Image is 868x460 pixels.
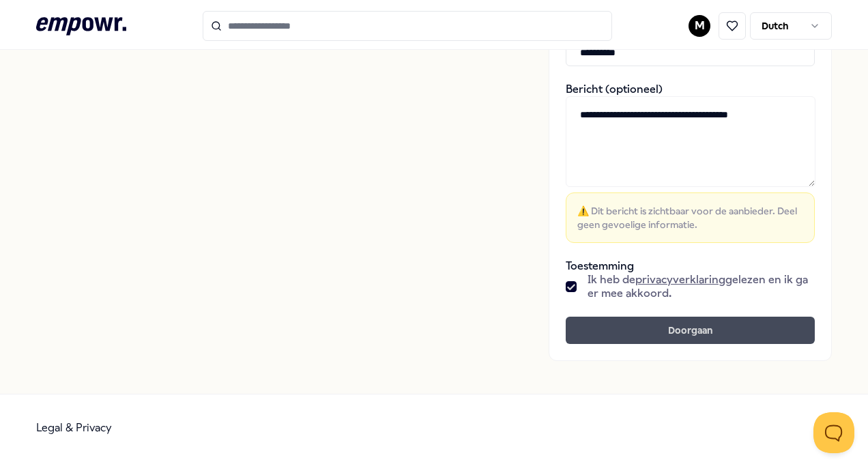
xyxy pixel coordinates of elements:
button: Doorgaan [566,317,815,344]
div: Bericht (optioneel) [566,83,815,243]
input: Search for products, categories or subcategories [203,11,612,41]
span: ⚠️ Dit bericht is zichtbaar voor de aanbieder. Deel geen gevoelige informatie. [577,204,803,231]
iframe: Help Scout Beacon - Open [813,412,854,453]
a: privacyverklaring [635,273,725,286]
div: Toestemming [566,259,815,300]
button: M [689,15,710,37]
a: Legal & Privacy [36,421,112,434]
span: Ik heb de gelezen en ik ga er mee akkoord. [588,273,815,300]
